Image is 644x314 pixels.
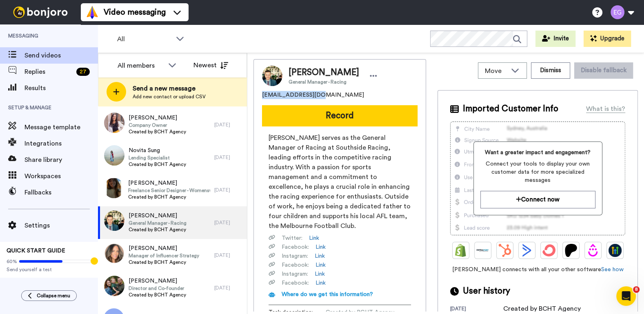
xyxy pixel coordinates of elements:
[129,212,187,220] span: [PERSON_NAME]
[289,66,359,79] span: [PERSON_NAME]
[129,220,187,226] span: General Manager - Racing
[104,113,124,133] img: e3ca7f73-2847-4777-be9a-78596710c55e.jpg
[118,61,164,71] div: All members
[498,244,511,257] img: Hubspot
[129,155,186,161] span: Lending Specialist
[485,66,507,76] span: Move
[574,62,633,79] button: Disable fallback
[104,145,124,166] img: 0d4b325e-3927-4c47-9784-70883de11aa4.jpg
[24,67,73,77] span: Replies
[24,171,98,181] span: Workspaces
[187,57,234,73] button: Newest
[104,7,166,18] span: Video messaging
[463,285,510,297] span: User history
[315,279,326,287] a: Link
[117,34,172,44] span: All
[133,93,206,100] span: Add new contact or upload CSV
[564,244,577,257] img: Patreon
[104,276,124,296] img: 2d6424a2-bed2-4ffd-9453-0a8f5787413e.jpg
[262,66,282,86] img: Image of Alastair Dwyer
[128,194,210,200] span: Created by BCHT Agency
[450,265,625,274] span: [PERSON_NAME] connects with all your other software
[520,244,533,257] img: ActiveCampaign
[24,122,98,132] span: Message template
[282,243,309,251] span: Facebook :
[24,83,98,93] span: Results
[214,154,243,161] div: [DATE]
[129,292,186,298] span: Created by BCHT Agency
[129,244,199,252] span: [PERSON_NAME]
[24,188,98,197] span: Fallbacks
[315,270,325,278] a: Link
[315,243,326,251] a: Link
[503,304,581,314] div: Created by BCHT Agency
[282,261,309,269] span: Facebook :
[463,103,558,115] span: Imported Customer Info
[104,243,124,263] img: c1c1c304-df30-466f-99a3-8c8415ffb07c.jpg
[586,244,600,257] img: Drip
[24,155,98,165] span: Share library
[542,244,555,257] img: ConvertKit
[214,187,243,193] div: [DATE]
[86,6,99,19] img: vm-color.svg
[128,179,210,187] span: [PERSON_NAME]
[454,244,467,257] img: Shopify
[584,31,631,47] button: Upgrade
[21,290,77,301] button: Collapse menu
[129,285,186,292] span: Director and Co-founder
[586,104,625,114] div: What is this?
[129,128,186,135] span: Created by BCHT Agency
[129,226,187,233] span: Created by BCHT Agency
[214,122,243,128] div: [DATE]
[24,51,98,60] span: Send videos
[282,292,373,297] span: Where do we get this information?
[104,178,124,198] img: 3df06e17-27b1-44f1-aa98-6a8bca3ea129.jpg
[480,191,595,208] button: Connect now
[91,257,98,265] div: Tooltip anchor
[7,266,91,273] span: Send yourself a test
[480,160,595,184] span: Connect your tools to display your own customer data for more specialized messages
[480,148,595,157] span: Want a greater impact and engagement?
[282,270,308,278] span: Instagram :
[633,286,640,293] span: 8
[531,62,570,79] button: Dismiss
[128,187,210,194] span: Freelance Senior Designer - Womenswear
[76,68,90,76] div: 27
[24,221,98,230] span: Settings
[7,248,65,254] span: QUICK START GUIDE
[608,244,622,257] img: GoHighLevel
[282,234,302,242] span: Twitter :
[309,234,319,242] a: Link
[10,7,71,18] img: bj-logo-header-white.svg
[129,252,199,259] span: Manager of Influencer Strategy
[7,258,17,265] span: 60%
[129,146,186,155] span: Novita Sung
[262,91,364,99] span: [EMAIL_ADDRESS][DOMAIN_NAME]
[450,305,503,314] div: [DATE]
[129,114,186,122] span: [PERSON_NAME]
[24,139,98,148] span: Integrations
[476,244,489,257] img: Ontraport
[214,252,243,259] div: [DATE]
[535,31,575,47] button: Invite
[129,122,186,128] span: Company Owner
[601,267,624,272] a: See how
[133,84,206,93] span: Send a new message
[315,252,325,260] a: Link
[129,259,199,265] span: Created by BCHT Agency
[269,133,411,231] span: [PERSON_NAME] serves as the General Manager of Racing at Southside Racing, leading efforts in the...
[104,210,124,231] img: af5c4657-daf1-4475-8d28-cf8d5acf6532.jpg
[282,252,308,260] span: Instagram :
[289,79,359,85] span: General Manager - Racing
[315,261,326,269] a: Link
[214,285,243,291] div: [DATE]
[37,292,70,299] span: Collapse menu
[129,161,186,168] span: Created by BCHT Agency
[616,286,636,306] iframe: Intercom live chat
[282,279,309,287] span: Facebook :
[214,219,243,226] div: [DATE]
[262,105,417,126] button: Record
[129,277,186,285] span: [PERSON_NAME]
